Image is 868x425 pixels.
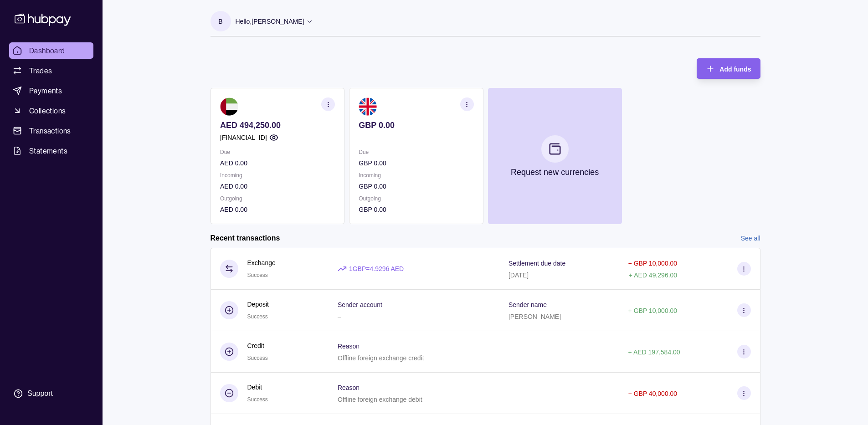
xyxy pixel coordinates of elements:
[247,272,268,278] span: Success
[488,88,621,224] button: Request new currencies
[220,170,335,180] p: Incoming
[220,120,335,130] p: AED 494,250.00
[349,264,404,274] p: 1 GBP = 4.9296 AED
[338,396,422,403] p: Offline foreign exchange debit
[220,194,335,204] p: Outgoing
[628,260,678,267] p: − GBP 10,000.00
[338,313,341,320] p: –
[359,194,473,204] p: Outgoing
[29,65,52,76] span: Trades
[508,260,565,267] p: Settlement due date
[247,355,268,361] span: Success
[247,396,268,403] span: Success
[359,170,473,180] p: Incoming
[27,389,53,399] div: Support
[359,205,473,215] p: GBP 0.00
[511,167,599,177] p: Request new currencies
[218,16,222,26] p: B
[719,66,751,73] span: Add funds
[29,125,71,136] span: Transactions
[697,58,760,79] button: Add funds
[629,271,677,279] p: + AED 49,296.00
[508,301,547,308] p: Sender name
[220,205,335,215] p: AED 0.00
[29,85,62,96] span: Payments
[338,354,424,362] p: Offline foreign exchange credit
[236,16,304,26] p: Hello, [PERSON_NAME]
[247,382,268,392] p: Debit
[220,147,335,157] p: Due
[220,158,335,168] p: AED 0.00
[220,97,238,116] img: ae
[9,143,93,159] a: Statements
[508,313,561,320] p: [PERSON_NAME]
[9,62,93,79] a: Trades
[359,120,473,130] p: GBP 0.00
[9,102,93,119] a: Collections
[247,299,269,309] p: Deposit
[220,181,335,191] p: AED 0.00
[220,133,267,143] p: [FINANCIAL_ID]
[9,384,93,403] a: Support
[29,105,66,116] span: Collections
[338,301,382,308] p: Sender account
[9,123,93,139] a: Transactions
[338,343,360,350] p: Reason
[359,97,377,116] img: gb
[628,348,680,356] p: + AED 197,584.00
[338,384,360,391] p: Reason
[9,42,93,59] a: Dashboard
[628,307,678,314] p: + GBP 10,000.00
[247,341,268,351] p: Credit
[247,313,268,320] span: Success
[29,145,67,156] span: Statements
[29,45,65,56] span: Dashboard
[628,390,678,397] p: − GBP 40,000.00
[9,82,93,99] a: Payments
[741,233,760,243] a: See all
[211,233,280,243] h2: Recent transactions
[359,147,473,157] p: Due
[247,258,276,268] p: Exchange
[508,271,529,279] p: [DATE]
[359,158,473,168] p: GBP 0.00
[359,181,473,191] p: GBP 0.00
